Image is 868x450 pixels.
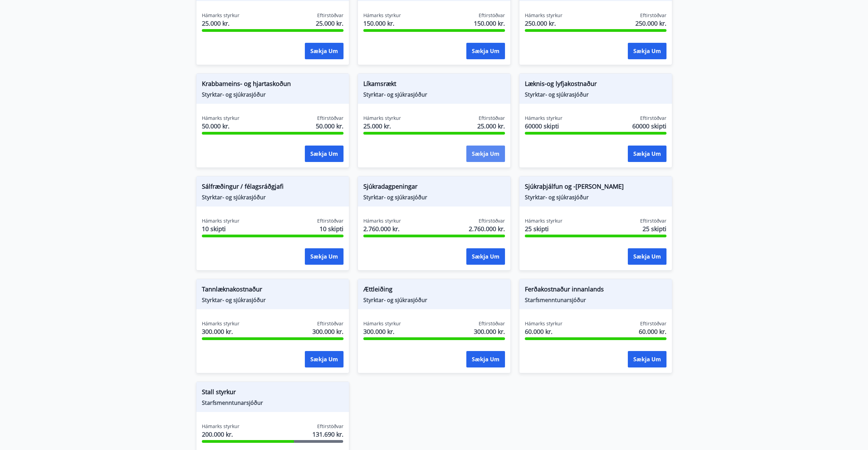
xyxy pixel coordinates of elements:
[202,327,239,336] span: 300.000 kr.
[363,285,505,296] span: Ættleiðing
[363,115,401,122] span: Hámarks styrkur
[320,224,344,233] span: 10 skipti
[628,43,666,59] button: Sækja um
[202,320,239,327] span: Hámarks styrkur
[525,115,562,122] span: Hámarks styrkur
[202,91,344,98] span: Styrktar- og sjúkrasjóður
[628,146,666,162] button: Sækja um
[202,285,344,296] span: Tannlæknakostnaður
[474,19,505,28] span: 150.000 kr.
[363,296,505,304] span: Styrktar- og sjúkrasjóður
[635,19,666,28] span: 250.000 kr.
[202,224,239,233] span: 10 skipti
[363,19,401,28] span: 150.000 kr.
[363,12,401,19] span: Hámarks styrkur
[525,79,666,91] span: Læknis-og lyfjakostnaður
[202,217,239,224] span: Hámarks styrkur
[525,122,562,130] span: 60000 skipti
[202,12,239,19] span: Hámarks styrkur
[202,430,239,439] span: 200.000 kr.
[363,193,505,201] span: Styrktar- og sjúkrasjóður
[525,182,666,193] span: Sjúkraþjálfun og -[PERSON_NAME]
[317,12,344,19] span: Eftirstöðvar
[479,115,505,122] span: Eftirstöðvar
[632,122,666,130] span: 60000 skipti
[479,217,505,224] span: Eftirstöðvar
[525,217,562,224] span: Hámarks styrkur
[363,182,505,193] span: Sjúkradagpeningar
[628,248,666,265] button: Sækja um
[479,12,505,19] span: Eftirstöðvar
[466,248,505,265] button: Sækja um
[525,320,562,327] span: Hámarks styrkur
[525,12,562,19] span: Hámarks styrkur
[305,248,344,265] button: Sækja um
[363,327,401,336] span: 300.000 kr.
[202,19,239,28] span: 25.000 kr.
[317,115,344,122] span: Eftirstöðvar
[363,91,505,98] span: Styrktar- og sjúkrasjóður
[525,327,562,336] span: 60.000 kr.
[466,351,505,367] button: Sækja um
[316,19,344,28] span: 25.000 kr.
[312,430,344,439] span: 131.690 kr.
[202,182,344,193] span: Sálfræðingur / félagsráðgjafi
[202,387,344,399] span: Stall styrkur
[363,217,401,224] span: Hámarks styrkur
[202,423,239,430] span: Hámarks styrkur
[639,327,666,336] span: 60.000 kr.
[640,12,666,19] span: Eftirstöðvar
[640,217,666,224] span: Eftirstöðvar
[363,122,401,130] span: 25.000 kr.
[474,327,505,336] span: 300.000 kr.
[317,217,344,224] span: Eftirstöðvar
[305,351,344,367] button: Sækja um
[525,19,562,28] span: 250.000 kr.
[363,224,401,233] span: 2.760.000 kr.
[469,224,505,233] span: 2.760.000 kr.
[316,122,344,130] span: 50.000 kr.
[202,193,344,201] span: Styrktar- og sjúkrasjóður
[305,146,344,162] button: Sækja um
[525,193,666,201] span: Styrktar- og sjúkrasjóður
[312,327,344,336] span: 300.000 kr.
[202,399,344,407] span: Starfsmenntunarsjóður
[202,296,344,304] span: Styrktar- og sjúkrasjóður
[479,320,505,327] span: Eftirstöðvar
[640,115,666,122] span: Eftirstöðvar
[525,296,666,304] span: Starfsmenntunarsjóður
[202,122,239,130] span: 50.000 kr.
[363,79,505,91] span: Líkamsrækt
[525,285,666,296] span: Ferðakostnaður innanlands
[640,320,666,327] span: Eftirstöðvar
[202,79,344,91] span: Krabbameins- og hjartaskoðun
[317,320,344,327] span: Eftirstöðvar
[525,224,562,233] span: 25 skipti
[305,43,344,59] button: Sækja um
[525,91,666,98] span: Styrktar- og sjúkrasjóður
[363,320,401,327] span: Hámarks styrkur
[643,224,666,233] span: 25 skipti
[202,115,239,122] span: Hámarks styrkur
[466,43,505,59] button: Sækja um
[466,146,505,162] button: Sækja um
[477,122,505,130] span: 25.000 kr.
[628,351,666,367] button: Sækja um
[317,423,344,430] span: Eftirstöðvar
